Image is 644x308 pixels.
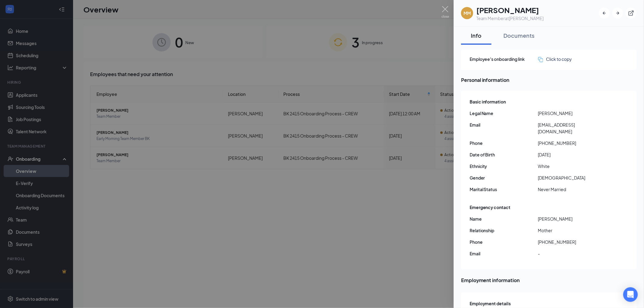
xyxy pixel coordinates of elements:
[467,32,485,39] div: Info
[470,110,538,117] span: Legal Name
[612,8,623,19] button: ArrowRight
[470,140,538,146] span: Phone
[470,174,538,181] span: Gender
[504,32,535,39] div: Documents
[538,57,543,62] img: click-to-copy.71757273a98fde459dfc.svg
[538,186,607,193] span: Never Married
[470,215,538,222] span: Name
[538,151,607,158] span: [DATE]
[599,8,610,19] button: ArrowLeftNew
[538,250,607,257] span: -
[470,300,511,307] span: Employment details
[470,239,538,245] span: Phone
[461,276,637,284] span: Employment information
[538,140,607,146] span: [PHONE_NUMBER]
[470,204,511,211] span: Emergency contact
[470,186,538,193] span: Marital Status
[470,250,538,257] span: Email
[470,151,538,158] span: Date of Birth
[470,98,506,105] span: Basic information
[538,121,607,135] span: [EMAIL_ADDRESS][DOMAIN_NAME]
[476,5,544,15] h1: [PERSON_NAME]
[470,227,538,234] span: Relationship
[601,10,607,16] svg: ArrowLeftNew
[538,215,607,222] span: [PERSON_NAME]
[538,174,607,181] span: [DEMOGRAPHIC_DATA]
[470,121,538,128] span: Email
[623,287,638,302] div: Open Intercom Messenger
[615,10,621,16] svg: ArrowRight
[538,56,572,62] button: Click to copy
[626,8,637,19] button: ExternalLink
[538,163,607,170] span: White
[538,239,607,245] span: [PHONE_NUMBER]
[538,110,607,117] span: [PERSON_NAME]
[538,227,607,234] span: Mother
[461,76,637,84] span: Personal information
[628,10,634,16] svg: ExternalLink
[470,56,538,62] span: Employee's onboarding link
[476,15,544,21] div: Team Member at [PERSON_NAME]
[464,10,471,16] div: MM
[470,163,538,170] span: Ethnicity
